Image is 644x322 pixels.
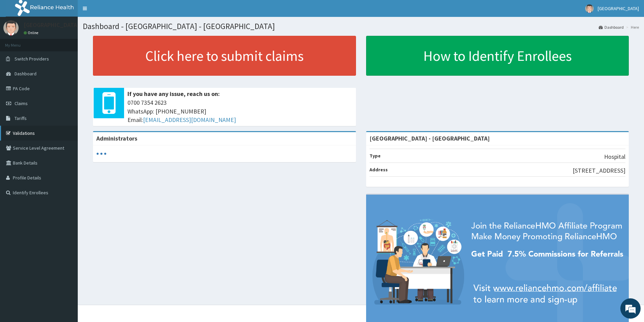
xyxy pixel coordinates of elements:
[15,56,49,62] span: Switch Providers
[3,20,19,35] img: User Image
[369,153,381,159] b: Type
[93,36,356,76] a: Click here to submit claims
[15,115,27,121] span: Tariffs
[604,152,625,161] p: Hospital
[24,22,79,28] p: [GEOGRAPHIC_DATA]
[24,30,40,35] a: Online
[573,166,625,175] p: [STREET_ADDRESS]
[83,22,639,31] h1: Dashboard - [GEOGRAPHIC_DATA] - [GEOGRAPHIC_DATA]
[624,24,639,30] li: Here
[127,98,353,124] span: 0700 7354 2623 WhatsApp: [PHONE_NUMBER] Email:
[143,116,236,124] a: [EMAIL_ADDRESS][DOMAIN_NAME]
[366,36,629,76] a: How to Identify Enrollees
[127,90,220,98] b: If you have any issue, reach us on:
[15,100,28,106] span: Claims
[96,149,106,159] svg: audio-loading
[585,4,594,13] img: User Image
[96,134,137,142] b: Administrators
[369,167,388,173] b: Address
[369,134,490,142] strong: [GEOGRAPHIC_DATA] - [GEOGRAPHIC_DATA]
[599,24,624,30] a: Dashboard
[598,5,639,11] span: [GEOGRAPHIC_DATA]
[15,71,37,77] span: Dashboard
